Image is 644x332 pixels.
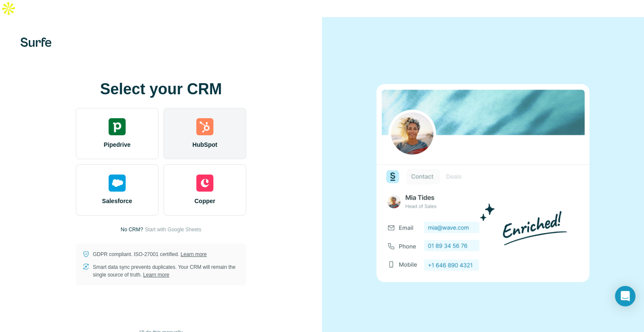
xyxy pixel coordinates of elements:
p: No CRM? [121,226,143,233]
span: HubSpot [193,140,217,149]
img: Surfe's logo [20,38,52,47]
p: GDPR compliant. ISO-27001 certified. [93,250,207,258]
img: pipedrive's logo [109,118,126,135]
button: Start with Google Sheets [145,226,201,233]
img: hubspot's logo [196,118,213,135]
p: Smart data sync prevents duplicates. Your CRM will remain the single source of truth. [93,263,239,279]
span: Pipedrive [103,140,130,149]
a: Learn more [181,251,207,257]
a: Learn more [143,272,169,278]
span: Copper [195,197,216,205]
img: none image [377,84,589,282]
span: Salesforce [102,197,132,205]
img: copper's logo [196,175,213,192]
img: salesforce's logo [109,175,126,192]
div: Open Intercom Messenger [615,286,635,306]
h1: Select your CRM [76,81,246,98]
